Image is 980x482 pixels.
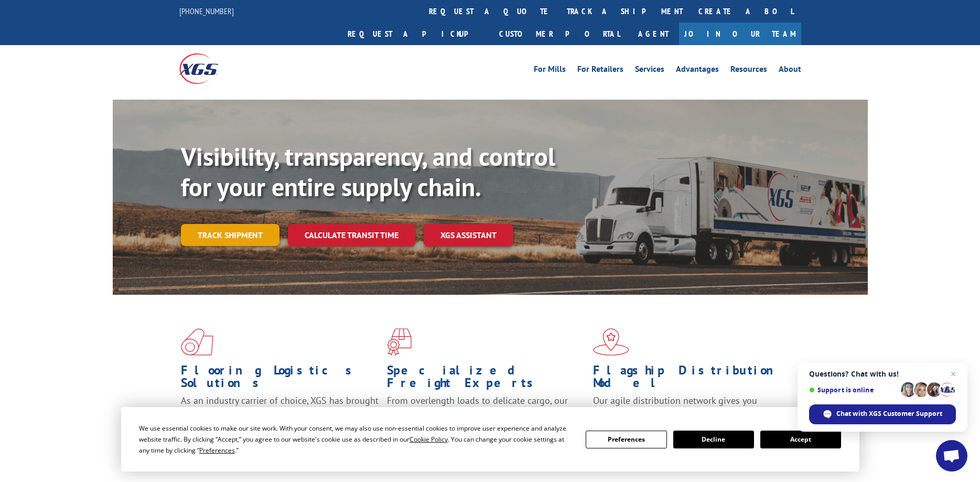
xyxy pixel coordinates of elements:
[534,65,566,77] a: For Mills
[181,224,279,246] a: Track shipment
[593,394,786,419] span: Our agile distribution network gives you nationwide inventory management on demand.
[179,6,234,16] a: [PHONE_NUMBER]
[340,23,491,45] a: Request a pickup
[181,364,379,394] h1: Flooring Logistics Solutions
[809,386,897,394] span: Support is online
[387,328,412,356] img: xgs-icon-focused-on-flooring-red
[730,65,767,77] a: Resources
[288,224,415,247] a: Calculate transit time
[676,65,719,77] a: Advantages
[181,140,555,203] b: Visibility, transparency, and control for your entire supply chain.
[491,23,628,45] a: Customer Portal
[577,65,623,77] a: For Retailers
[199,446,235,455] span: Preferences
[760,431,841,448] button: Accept
[679,23,801,45] a: Join Our Team
[635,65,664,77] a: Services
[139,423,573,456] div: We use essential cookies to make our site work. With your consent, we may also use non-essential ...
[809,370,956,378] span: Questions? Chat with us!
[779,65,801,77] a: About
[809,404,956,424] div: Chat with XGS Customer Support
[181,328,213,356] img: xgs-icon-total-supply-chain-intelligence-red
[410,435,448,444] span: Cookie Policy
[628,23,679,45] a: Agent
[387,394,585,441] p: From overlength loads to delicate cargo, our experienced staff knows the best way to move your fr...
[673,431,754,448] button: Decline
[593,364,791,394] h1: Flagship Distribution Model
[593,328,629,356] img: xgs-icon-flagship-distribution-model-red
[181,394,379,432] span: As an industry carrier of choice, XGS has brought innovation and dedication to flooring logistics...
[387,364,585,394] h1: Specialized Freight Experts
[121,407,859,472] div: Cookie Consent Prompt
[586,431,666,448] button: Preferences
[936,440,967,472] div: Open chat
[947,368,960,380] span: Close chat
[836,409,942,419] span: Chat with XGS Customer Support
[424,224,513,247] a: XGS ASSISTANT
